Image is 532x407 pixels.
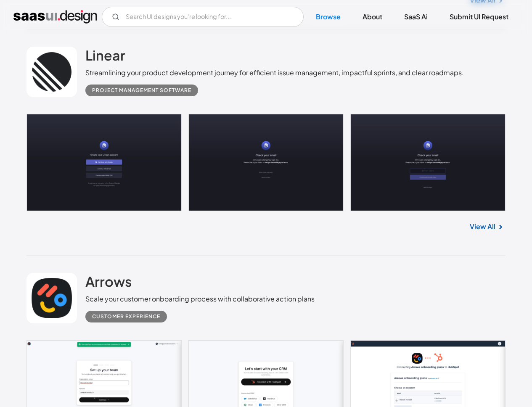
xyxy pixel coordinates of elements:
[85,294,315,304] div: Scale your customer onboarding process with collaborative action plans
[85,273,132,290] h2: Arrows
[92,85,191,95] div: Project Management Software
[102,7,304,27] form: Email Form
[85,47,125,68] a: Linear
[102,7,304,27] input: Search UI designs you're looking for...
[352,8,392,26] a: About
[470,222,495,232] a: View All
[85,68,464,78] div: Streamlining your product development journey for efficient issue management, impactful sprints, ...
[85,273,132,294] a: Arrows
[439,8,519,26] a: Submit UI Request
[13,10,97,24] a: home
[92,312,160,322] div: Customer Experience
[85,47,125,63] h2: Linear
[394,8,438,26] a: SaaS Ai
[306,8,351,26] a: Browse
